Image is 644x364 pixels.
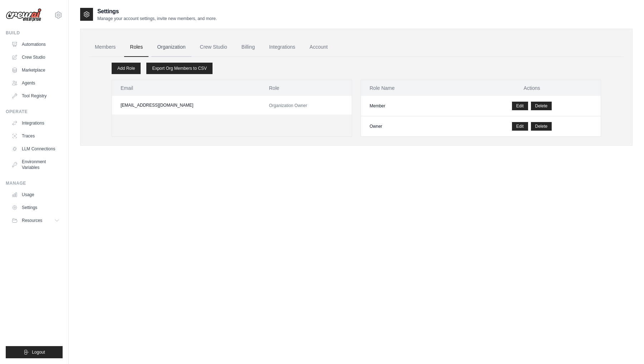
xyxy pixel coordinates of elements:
span: Logout [32,349,45,355]
th: Role Name [361,80,463,96]
th: Email [112,80,260,96]
a: Account [304,38,333,57]
td: Owner [361,116,463,137]
a: Agents [9,77,63,89]
a: Environment Variables [9,156,63,173]
a: Integrations [263,38,301,57]
button: Logout [6,346,63,358]
a: Roles [124,38,148,57]
span: Organization Owner [269,103,307,108]
a: Billing [236,38,260,57]
p: Manage your account settings, invite new members, and more. [97,16,217,21]
a: Edit [512,122,528,131]
a: Integrations [9,117,63,129]
button: Resources [9,215,63,226]
a: Export Org Members to CSV [146,63,213,74]
a: Members [89,38,121,57]
button: Delete [531,102,552,110]
a: Add Role [112,63,141,74]
img: Logo [6,8,42,22]
th: Role [260,80,352,96]
th: Actions [463,80,601,96]
a: Organization [151,38,191,57]
div: Operate [6,109,63,115]
a: Traces [9,130,63,142]
td: [EMAIL_ADDRESS][DOMAIN_NAME] [112,96,260,115]
a: LLM Connections [9,143,63,155]
a: Automations [9,39,63,50]
h2: Settings [97,7,217,16]
a: Usage [9,189,63,200]
a: Edit [512,102,528,110]
td: Member [361,96,463,116]
span: Resources [22,218,42,223]
a: Tool Registry [9,90,63,102]
a: Settings [9,202,63,213]
a: Marketplace [9,64,63,76]
div: Manage [6,180,63,186]
button: Delete [531,122,552,131]
div: Build [6,30,63,36]
a: Crew Studio [194,38,233,57]
a: Crew Studio [9,52,63,63]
